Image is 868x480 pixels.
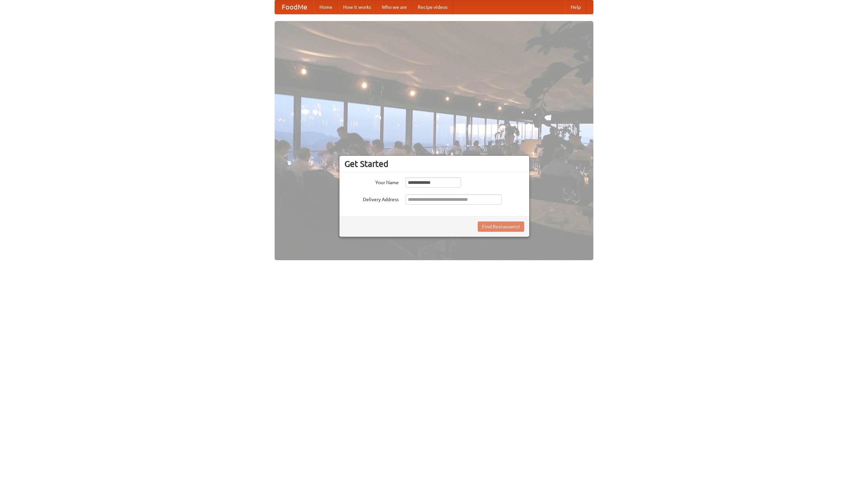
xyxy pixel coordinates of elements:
a: FoodMe [275,0,314,14]
label: Your Name [344,177,399,186]
h3: Get Started [344,159,524,169]
a: Who we are [376,0,412,14]
a: Home [314,0,338,14]
button: Find Restaurants! [478,222,524,232]
a: Help [565,0,586,14]
a: How it works [338,0,376,14]
label: Delivery Address [344,194,399,203]
a: Recipe videos [412,0,453,14]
